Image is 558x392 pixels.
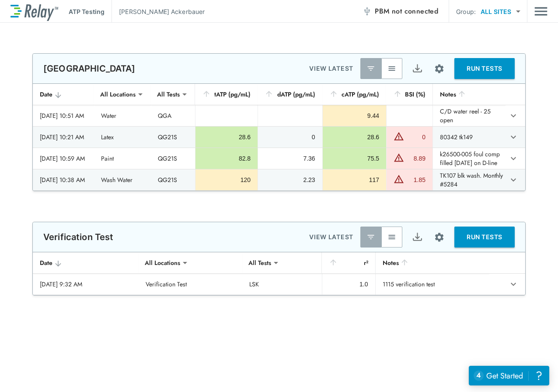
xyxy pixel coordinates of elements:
[202,154,251,163] div: 82.8
[407,58,428,79] button: Export
[394,174,404,184] img: Warning
[329,280,368,289] div: 1.0
[469,366,549,385] iframe: Resource center
[151,105,195,126] td: QGA
[363,7,371,16] img: Offline Icon
[329,258,368,268] div: r²
[434,63,445,74] img: Settings Icon
[506,151,521,166] button: expand row
[40,175,87,184] div: [DATE] 10:38 AM
[366,64,375,73] img: Latest
[309,232,353,242] p: VIEW LATEST
[330,111,379,120] div: 9.44
[40,154,87,163] div: [DATE] 10:59 AM
[392,6,438,16] span: not connected
[393,89,425,100] div: BSI (%)
[359,3,442,20] button: PBM not connected
[383,258,482,268] div: Notes
[139,274,242,295] td: Verification Test
[40,133,87,141] div: [DATE] 10:21 AM
[242,274,322,295] td: LSK
[534,3,548,20] button: Main menu
[454,227,515,248] button: RUN TESTS
[40,280,132,289] div: [DATE] 9:32 AM
[456,7,476,16] p: Group:
[394,152,404,163] img: Warning
[375,274,489,295] td: 1115 verification test
[434,232,445,243] img: Settings Icon
[265,175,315,184] div: 2.23
[119,7,205,16] p: [PERSON_NAME] Ackerbauer
[406,175,425,184] div: 1.85
[94,148,151,169] td: Paint
[10,2,58,21] img: LuminUltra Relay
[40,111,87,120] div: [DATE] 10:51 AM
[407,227,428,248] button: Export
[432,148,505,169] td: k26500-005 foul comp filled [DATE] on D-line
[454,58,515,79] button: RUN TESTS
[309,63,353,74] p: VIEW LATEST
[265,154,315,163] div: 7.36
[151,86,186,103] div: All Tests
[33,84,525,191] table: sticky table
[387,233,396,241] img: View All
[151,148,195,169] td: QG21S
[94,105,151,126] td: Water
[43,232,114,242] p: Verification Test
[151,169,195,190] td: QG21S
[432,169,505,190] td: TK107 blk wash. Monthly #5284
[94,86,142,103] div: All Locations
[202,133,251,141] div: 28.6
[387,64,396,73] img: View All
[69,7,105,16] p: ATP Testing
[33,252,139,274] th: Date
[329,89,379,100] div: cATP (pg/mL)
[330,175,379,184] div: 117
[440,89,498,100] div: Notes
[33,252,525,295] table: sticky table
[139,254,186,272] div: All Locations
[202,175,251,184] div: 120
[202,89,251,100] div: tATP (pg/mL)
[412,232,423,243] img: Export Icon
[428,57,451,80] button: Site setup
[33,84,94,105] th: Date
[406,133,425,141] div: 0
[428,226,451,249] button: Site setup
[330,133,379,141] div: 28.6
[265,89,315,100] div: dATP (pg/mL)
[94,127,151,148] td: Latex
[265,133,315,141] div: 0
[506,172,521,187] button: expand row
[432,127,505,148] td: 80342 tk149
[506,108,521,123] button: expand row
[43,63,136,74] p: [GEOGRAPHIC_DATA]
[506,130,521,144] button: expand row
[330,154,379,163] div: 75.5
[375,5,438,17] span: PBM
[534,3,548,20] img: Drawer Icon
[151,127,195,148] td: QG21S
[394,131,404,141] img: Warning
[94,169,151,190] td: Wash Water
[432,105,505,126] td: C/D water reel - 25 open
[366,233,375,241] img: Latest
[242,254,277,272] div: All Tests
[506,277,521,292] button: expand row
[406,154,425,163] div: 8.89
[412,63,423,74] img: Export Icon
